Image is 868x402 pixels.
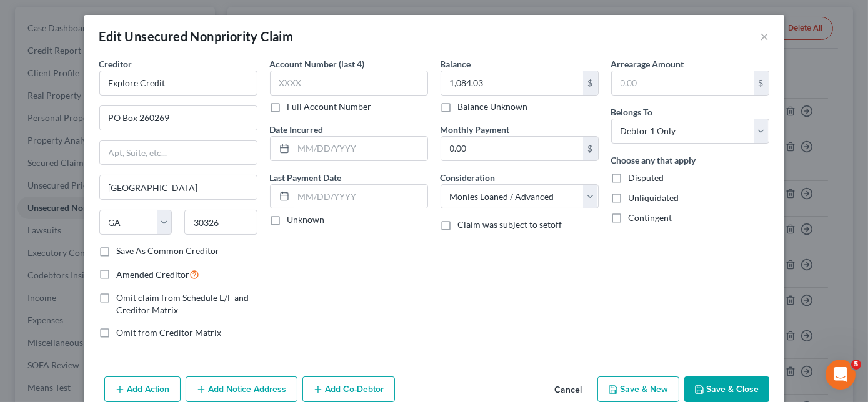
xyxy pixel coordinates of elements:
div: $ [583,137,598,160]
label: Balance Unknown [458,100,528,113]
span: Disputed [629,172,664,183]
input: MM/DD/YYYY [294,137,427,160]
div: $ [583,71,598,95]
label: Date Incurred [270,123,324,136]
input: 0.00 [441,71,583,95]
input: MM/DD/YYYY [294,185,427,208]
label: Monthly Payment [441,123,510,136]
button: × [761,29,769,44]
span: Omit claim from Schedule E/F and Creditor Matrix [117,292,249,315]
input: Search creditor by name... [99,71,257,96]
input: Enter zip... [184,210,257,235]
span: Belongs To [611,107,653,117]
label: Full Account Number [287,100,372,113]
div: Edit Unsecured Nonpriority Claim [99,27,294,45]
span: Amended Creditor [117,269,190,280]
span: Omit from Creditor Matrix [117,327,222,338]
span: Contingent [629,212,672,223]
label: Arrearage Amount [611,57,684,71]
iframe: Intercom live chat [826,360,856,390]
span: Unliquidated [629,192,679,203]
span: Claim was subject to setoff [458,219,562,230]
span: 5 [851,360,861,370]
label: Save As Common Creditor [117,245,220,257]
input: Enter city... [100,175,257,199]
input: 0.00 [441,137,583,160]
label: Last Payment Date [270,171,342,184]
input: 0.00 [612,71,754,95]
span: Creditor [99,59,132,69]
input: XXXX [270,71,428,96]
input: Apt, Suite, etc... [100,141,257,165]
div: $ [754,71,769,95]
label: Unknown [287,213,325,226]
label: Consideration [441,171,496,184]
label: Account Number (last 4) [270,57,365,71]
input: Enter address... [100,106,257,130]
label: Choose any that apply [611,154,696,167]
label: Balance [441,57,471,71]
